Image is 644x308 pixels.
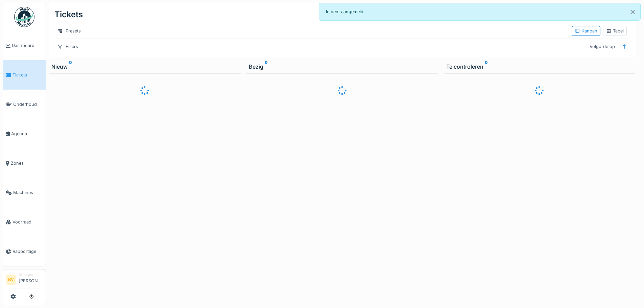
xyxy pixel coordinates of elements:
[587,42,618,51] div: Volgorde op
[3,148,46,178] a: Zones
[319,3,641,21] div: Je bent aangemeld.
[249,63,435,71] div: Bezig
[3,31,46,60] a: Dashboard
[3,237,46,266] a: Rapportage
[485,63,488,71] sup: 0
[54,42,81,51] div: Filters
[575,28,597,34] div: Kanban
[3,90,46,119] a: Onderhoud
[13,248,43,255] span: Rapportage
[6,275,16,285] li: BV
[69,63,72,71] sup: 0
[13,219,43,225] span: Voorraad
[51,63,238,71] div: Nieuw
[11,160,43,166] span: Zones
[11,131,43,137] span: Agenda
[625,3,640,21] button: Close
[3,178,46,207] a: Machines
[19,272,43,277] div: Manager
[13,101,43,108] span: Onderhoud
[446,63,633,71] div: Te controleren
[13,72,43,78] span: Tickets
[13,189,43,196] span: Machines
[54,26,84,36] div: Presets
[6,272,43,288] a: BV Manager[PERSON_NAME]
[265,63,268,71] sup: 0
[54,6,83,23] div: Tickets
[3,207,46,237] a: Voorraad
[606,28,624,34] div: Tabel
[3,60,46,90] a: Tickets
[12,42,43,49] span: Dashboard
[14,7,34,27] img: Badge_color-CXgf-gQk.svg
[3,119,46,148] a: Agenda
[19,272,43,287] li: [PERSON_NAME]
